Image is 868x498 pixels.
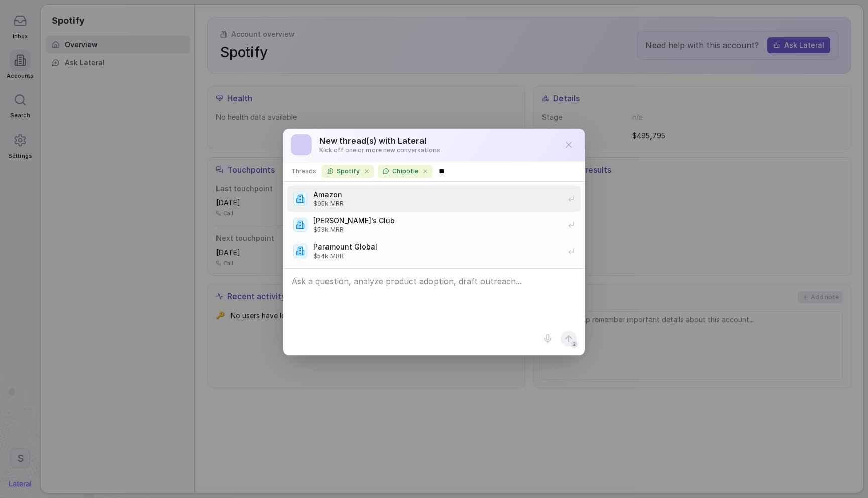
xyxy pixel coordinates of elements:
button: 2 [561,331,577,347]
span: Threads: [291,167,318,175]
span: 2 [573,340,576,348]
span: Chipotle [392,167,418,175]
span: Paramount Global [313,242,562,252]
span: Spotify [337,167,360,175]
span: Kick off one or more new conversations [319,146,440,154]
span: Amazon [313,190,562,200]
span: [PERSON_NAME]’s Club [313,216,562,226]
span: $54k MRR [313,252,562,260]
span: $53k MRR [313,226,562,234]
span: $95k MRR [313,200,562,208]
span: New thread(s) with Lateral [319,135,440,147]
